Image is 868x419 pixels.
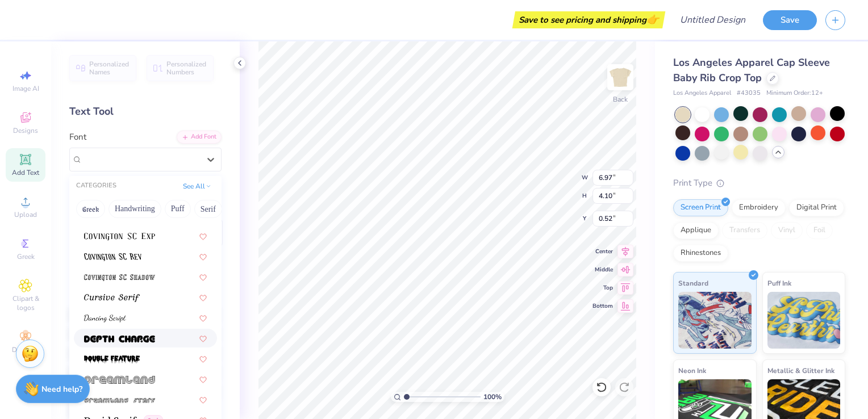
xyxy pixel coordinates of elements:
button: Greek [76,200,105,218]
button: Save [763,10,817,30]
span: Designs [13,126,38,135]
span: Personalized Numbers [166,60,207,76]
button: Serif [194,200,222,218]
span: Metallic & Glitter Ink [767,364,834,376]
button: Puff [165,200,191,218]
span: Bottom [592,302,613,310]
span: 👉 [646,12,659,26]
div: Screen Print [673,199,728,216]
button: See All [180,181,215,192]
span: Image AI [12,84,39,93]
img: Depth Charge [84,335,155,343]
div: Foil [806,222,833,239]
span: Personalized Names [89,60,130,76]
div: Add Font [177,131,222,144]
div: Vinyl [771,222,803,239]
input: Untitled Design [671,9,754,31]
div: Embroidery [732,199,786,216]
span: Neon Ink [678,364,706,376]
div: Print Type [673,177,845,190]
div: Digital Print [789,199,844,216]
span: Middle [592,266,613,274]
img: Double Feature [84,355,140,363]
div: Transfers [722,222,767,239]
img: Dancing Script [84,315,126,322]
span: Clipart & logos [6,294,45,312]
span: # 43035 [737,89,761,98]
img: Dreamland Stars [84,396,155,404]
div: Text Tool [69,104,222,119]
img: Back [609,66,632,89]
div: Rhinestones [673,245,728,262]
span: Center [592,248,613,255]
img: Puff Ink [767,292,841,349]
span: Los Angeles Apparel [673,89,731,98]
img: Standard [678,292,752,349]
img: Dreamland [84,376,155,384]
span: Add Text [12,168,39,177]
strong: Need help? [41,384,82,395]
img: Cursive Serif [84,294,140,302]
img: Covington SC Rev [84,253,141,261]
label: Font [69,131,86,144]
div: Save to see pricing and shipping [515,11,662,28]
span: Upload [14,210,37,219]
span: Minimum Order: 12 + [766,89,823,98]
div: Back [613,94,628,104]
button: Handwriting [108,200,161,218]
div: CATEGORIES [76,181,116,191]
span: Top [592,284,613,292]
span: Greek [17,252,35,261]
img: Covington SC Exp [84,233,155,241]
span: Standard [678,277,708,289]
span: Puff Ink [767,277,791,289]
span: Decorate [12,345,39,354]
div: Applique [673,222,719,239]
span: Los Angeles Apparel Cap Sleeve Baby Rib Crop Top [673,56,830,85]
img: Covington SC Shadow [84,274,155,282]
span: 100 % [483,392,502,402]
